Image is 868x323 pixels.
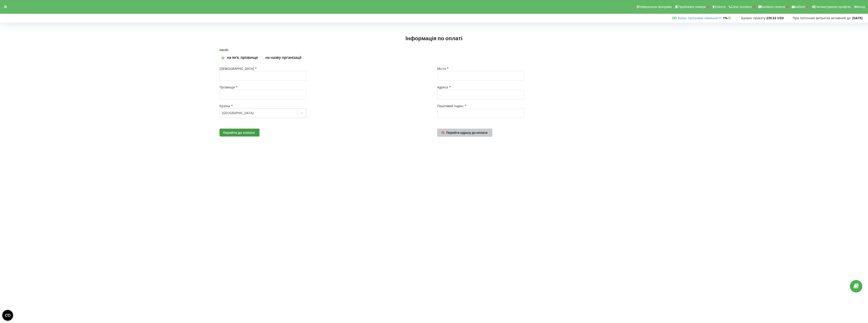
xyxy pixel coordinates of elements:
[795,5,806,9] span: Кабінет
[793,16,851,20] span: При поточних витратах активний до:
[766,16,784,20] strong: 239,53 USD
[219,66,257,71] span: [DEMOGRAPHIC_DATA] *
[223,130,255,135] span: Перейти до оплати
[723,16,732,20] strong: 1%
[219,85,238,89] span: Прізвище *
[265,55,301,60] label: на назву організації
[678,5,706,9] span: Проблемні номери
[437,129,492,137] a: Перейти одразу до оплати
[857,5,865,9] span: Вихід
[446,131,488,134] span: Перейти одразу до оплати
[2,310,13,321] button: Open CMP widget
[638,5,672,9] span: Реферальна програма
[715,5,726,9] span: Клієнти
[815,5,851,9] span: Налаштування профілю
[437,85,451,89] span: Адреса *
[852,16,863,20] strong: [DATE]
[219,129,259,137] button: Перейти до оплати
[219,104,233,108] span: Країна *
[227,55,258,60] label: на імʼя, прізвище
[761,5,785,9] span: Numbers reserve
[406,35,462,41] span: Інформація по оплаті
[731,5,752,9] span: Clear numbers
[678,16,722,20] span: :
[437,66,449,71] span: Місто *
[219,48,229,52] span: Інвойс
[437,104,467,108] span: Поштовий індекс *
[741,16,766,20] span: Баланс проєкту:
[678,16,721,20] a: Бонус програми лояльності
